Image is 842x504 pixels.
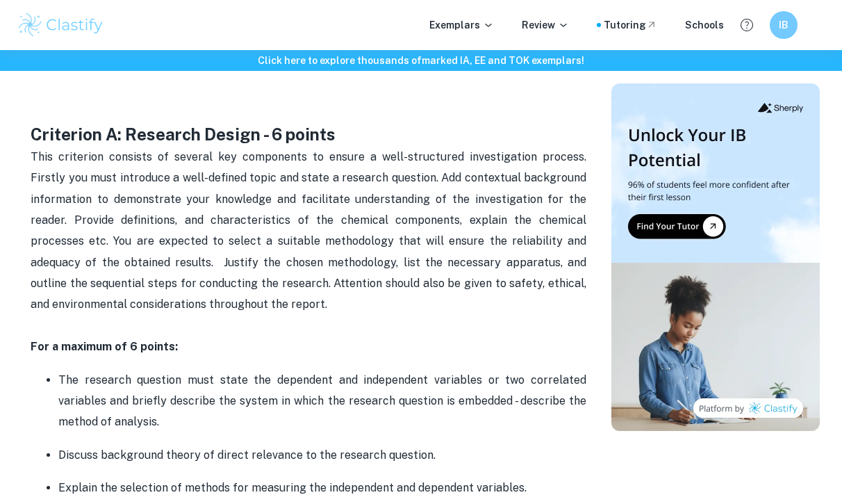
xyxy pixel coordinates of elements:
p: Discuss background theory of direct relevance to the research question. [58,445,586,466]
p: Explain the selection of methods for measuring the independent and dependent variables. [58,478,586,498]
button: Help and Feedback [735,13,759,37]
img: Thumbnail [611,83,820,431]
p: The research question must state the dependent and independent variables or two correlated variab... [58,370,586,433]
img: Clastify logo [17,11,105,39]
a: Tutoring [604,17,657,33]
button: IB [770,11,798,39]
strong: For a maximum of 6 points: [31,340,178,353]
p: Exemplars [429,17,494,33]
a: Schools [685,17,724,33]
h6: Click here to explore thousands of marked IA, EE and TOK exemplars ! [3,53,839,68]
p: Review [522,17,569,33]
h6: IB [776,17,792,33]
span: This criterion consists of several key components to ensure a well-structured investigation proce... [31,150,589,311]
strong: Criterion A: Research Design - 6 points [31,124,336,144]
